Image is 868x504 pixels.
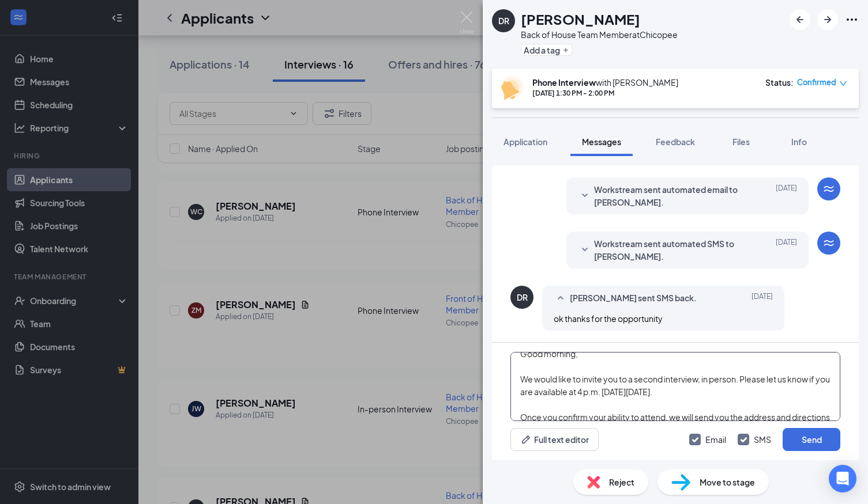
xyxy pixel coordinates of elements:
[822,236,836,250] svg: WorkstreamLogo
[656,137,695,147] span: Feedback
[776,237,797,263] span: [DATE]
[503,137,547,147] span: Application
[821,13,835,26] svg: ArrowRight
[521,44,572,56] button: PlusAdd a tag
[609,476,634,488] span: Reject
[790,9,810,30] button: ArrowLeftNew
[532,88,678,98] div: [DATE] 1:30 PM - 2:00 PM
[578,243,592,257] svg: SmallChevronDown
[822,182,836,196] svg: WorkstreamLogo
[791,137,807,147] span: Info
[517,291,528,303] div: DR
[532,77,678,88] div: with [PERSON_NAME]
[562,47,569,54] svg: Plus
[817,9,838,30] button: ArrowRight
[578,189,592,203] svg: SmallChevronDown
[582,137,621,147] span: Messages
[532,77,596,88] b: Phone Interview
[520,434,532,445] svg: Pen
[797,77,836,88] span: Confirmed
[510,352,840,421] textarea: Good morning, We would like to invite you to a second interview, in person. Please let us know if...
[751,291,773,305] span: [DATE]
[845,13,859,26] svg: Ellipses
[783,428,840,451] button: Send
[594,237,745,263] span: Workstream sent automated SMS to [PERSON_NAME].
[594,183,745,209] span: Workstream sent automated email to [PERSON_NAME].
[700,476,755,488] span: Move to stage
[554,291,568,305] svg: SmallChevronUp
[776,183,797,209] span: [DATE]
[829,465,856,492] div: Open Intercom Messenger
[839,79,847,88] span: down
[570,291,697,305] span: [PERSON_NAME] sent SMS back.
[732,137,750,147] span: Files
[510,428,599,451] button: Full text editorPen
[765,77,794,88] div: Status :
[554,313,663,324] span: ok thanks for the opportunity
[793,13,807,26] svg: ArrowLeftNew
[521,9,640,29] h1: [PERSON_NAME]
[521,29,678,40] div: Back of House Team Member at Chicopee
[498,15,509,26] div: DR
